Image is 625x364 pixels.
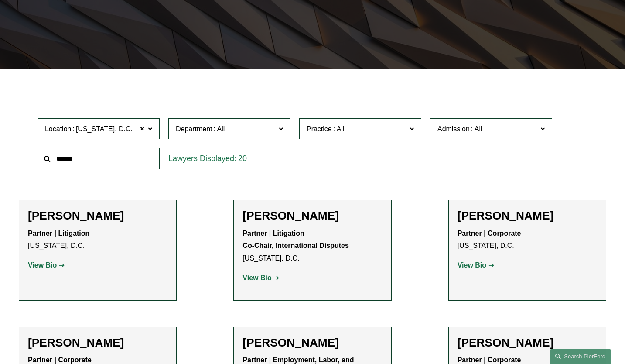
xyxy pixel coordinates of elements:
[238,154,247,163] span: 20
[45,125,72,133] span: Location
[458,227,597,253] p: [US_STATE], D.C.
[437,125,470,133] span: Admission
[550,349,611,364] a: Search this site
[242,274,279,282] a: View Bio
[242,274,271,282] strong: View Bio
[242,209,382,223] h2: [PERSON_NAME]
[28,209,167,223] h2: [PERSON_NAME]
[458,261,486,269] strong: View Bio
[28,227,167,253] p: [US_STATE], D.C.
[458,336,597,350] h2: [PERSON_NAME]
[242,336,382,350] h2: [PERSON_NAME]
[76,124,133,135] span: [US_STATE], D.C.
[242,227,382,265] p: [US_STATE], D.C.
[458,230,521,237] strong: Partner | Corporate
[28,261,57,269] strong: View Bio
[176,125,212,133] span: Department
[242,230,349,250] strong: Partner | Litigation Co-Chair, International Disputes
[307,125,332,133] span: Practice
[458,261,494,269] a: View Bio
[28,230,89,237] strong: Partner | Litigation
[458,209,597,223] h2: [PERSON_NAME]
[458,356,521,364] strong: Partner | Corporate
[28,336,167,350] h2: [PERSON_NAME]
[28,356,92,364] strong: Partner | Corporate
[28,261,65,269] a: View Bio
